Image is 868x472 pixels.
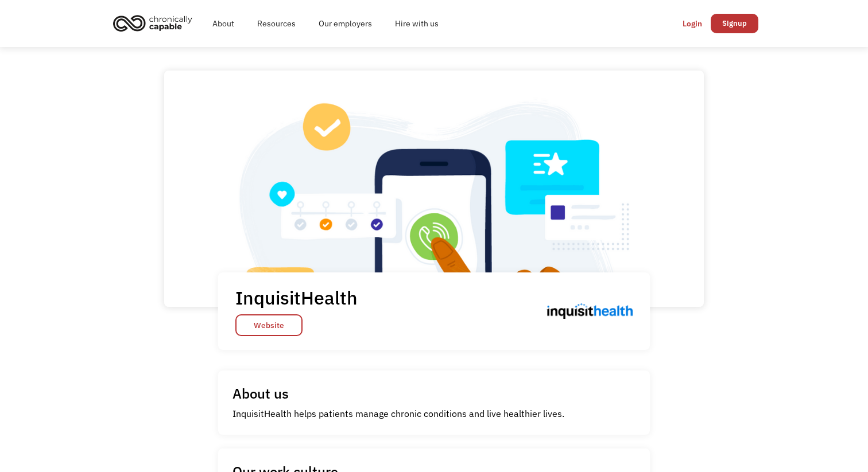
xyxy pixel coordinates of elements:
div: Login [683,17,702,30]
a: Resources [246,5,307,42]
h1: InquisitHealth [235,286,358,309]
p: InquisitHealth helps patients manage chronic conditions and live healthier lives. [232,407,635,420]
a: Signup [711,14,758,33]
img: Chronically Capable logo [110,10,196,36]
a: Website [235,314,303,336]
h1: About us [232,385,289,402]
a: Our employers [307,5,383,42]
a: Login [674,14,711,33]
a: About [201,5,246,42]
a: Hire with us [383,5,450,42]
a: home [110,10,201,36]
